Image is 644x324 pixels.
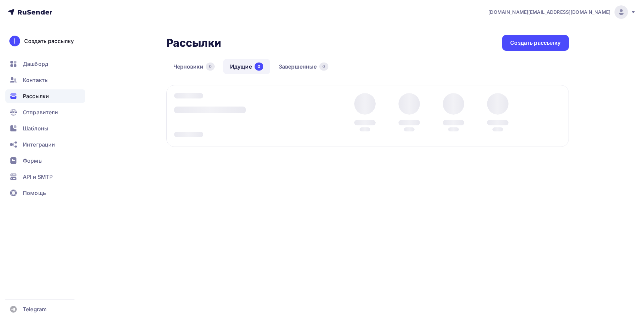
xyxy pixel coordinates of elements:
[166,59,222,74] a: Черновики0
[272,59,335,74] a: Завершенные0
[510,39,560,47] div: Создать рассылку
[23,140,55,149] span: Интеграции
[166,36,221,50] h2: Рассылки
[5,73,85,87] a: Контакты
[5,89,85,103] a: Рассылки
[23,108,58,116] span: Отправители
[319,63,328,71] div: 0
[23,157,43,165] span: Формы
[255,63,263,71] div: 0
[5,122,85,135] a: Шаблоны
[206,63,215,71] div: 0
[23,305,47,313] span: Telegram
[24,37,74,45] div: Создать рассылку
[5,106,85,119] a: Отправители
[23,189,46,197] span: Помощь
[223,59,270,74] a: Идущие0
[23,173,53,181] span: API и SMTP
[5,57,85,71] a: Дашборд
[23,76,49,84] span: Контакты
[23,60,48,68] span: Дашборд
[23,92,49,100] span: Рассылки
[23,124,48,132] span: Шаблоны
[488,9,610,15] span: [DOMAIN_NAME][EMAIL_ADDRESS][DOMAIN_NAME]
[5,154,85,167] a: Формы
[488,5,636,19] a: [DOMAIN_NAME][EMAIL_ADDRESS][DOMAIN_NAME]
